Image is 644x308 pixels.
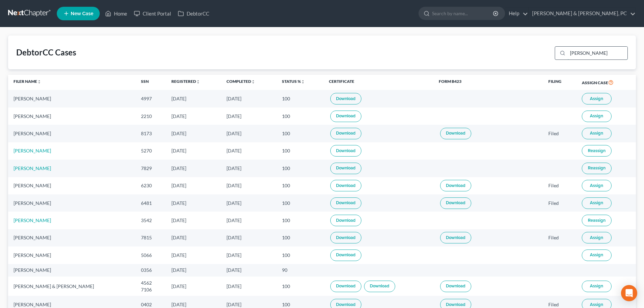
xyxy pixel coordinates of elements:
[330,250,361,261] a: Download
[277,108,324,125] td: 100
[277,142,324,160] td: 100
[433,75,543,90] th: Form B423
[277,194,324,212] td: 100
[277,246,324,264] td: 100
[440,180,471,191] a: Download
[330,215,361,226] a: Download
[166,160,221,177] td: [DATE]
[14,79,41,84] a: Filer Nameunfold_more
[576,75,636,90] th: Assign Case
[548,130,571,137] div: Filed
[590,283,603,289] span: Assign
[440,281,471,292] a: Download
[130,7,174,20] a: Client Portal
[582,215,612,226] button: Reassign
[330,128,361,139] a: Download
[136,75,166,90] th: SSN
[141,234,160,241] div: 7815
[277,264,324,277] td: 90
[16,47,76,58] div: DebtorCC Cases
[330,232,361,243] a: Download
[174,7,213,20] a: DebtorCC
[221,264,276,277] td: [DATE]
[590,235,603,240] span: Assign
[166,177,221,194] td: [DATE]
[277,125,324,142] td: 100
[14,283,130,290] div: [PERSON_NAME] & [PERSON_NAME]
[588,218,605,223] span: Reassign
[621,285,637,301] div: Open Intercom Messenger
[277,212,324,229] td: 100
[582,93,612,104] button: Assign
[221,246,276,264] td: [DATE]
[221,142,276,160] td: [DATE]
[166,125,221,142] td: [DATE]
[221,160,276,177] td: [DATE]
[529,7,636,20] a: [PERSON_NAME] & [PERSON_NAME], PC
[141,301,160,308] div: 0402
[141,217,160,224] div: 3542
[330,197,361,209] a: Download
[14,148,51,153] a: [PERSON_NAME]
[141,95,160,102] div: 4997
[330,163,361,174] a: Download
[590,96,603,101] span: Assign
[590,200,603,206] span: Assign
[590,183,603,188] span: Assign
[582,128,612,139] button: Assign
[141,267,160,274] div: 0356
[14,267,130,274] div: [PERSON_NAME]
[277,90,324,107] td: 100
[364,281,395,292] a: Download
[166,194,221,212] td: [DATE]
[141,113,160,120] div: 2210
[196,80,200,84] i: unfold_more
[590,131,603,136] span: Assign
[166,277,221,296] td: [DATE]
[141,182,160,189] div: 6230
[14,301,130,308] div: [PERSON_NAME]
[324,75,433,90] th: Certificate
[277,177,324,194] td: 100
[14,234,130,241] div: [PERSON_NAME]
[221,194,276,212] td: [DATE]
[14,217,51,223] a: [PERSON_NAME]
[588,165,605,171] span: Reassign
[568,47,627,60] input: Search...
[14,95,130,102] div: [PERSON_NAME]
[330,180,361,191] a: Download
[440,197,471,209] a: Download
[221,125,276,142] td: [DATE]
[277,160,324,177] td: 100
[543,75,576,90] th: Filing
[141,200,160,207] div: 6481
[548,234,571,241] div: Filed
[166,229,221,246] td: [DATE]
[301,80,305,84] i: unfold_more
[141,147,160,154] div: 5270
[590,252,603,258] span: Assign
[166,108,221,125] td: [DATE]
[71,11,93,16] span: New Case
[141,286,160,293] div: 7106
[221,229,276,246] td: [DATE]
[582,163,612,174] button: Reassign
[171,79,200,84] a: Registeredunfold_more
[166,264,221,277] td: [DATE]
[582,111,612,122] button: Assign
[590,113,603,119] span: Assign
[590,302,603,307] span: Assign
[582,232,612,243] button: Assign
[548,182,571,189] div: Filed
[14,182,130,189] div: [PERSON_NAME]
[141,130,160,137] div: 8173
[440,128,471,139] a: Download
[277,277,324,296] td: 100
[330,281,361,292] a: Download
[14,130,130,137] div: [PERSON_NAME]
[14,200,130,207] div: [PERSON_NAME]
[226,79,255,84] a: Completedunfold_more
[141,280,160,286] div: 4562
[582,281,612,292] button: Assign
[14,252,130,259] div: [PERSON_NAME]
